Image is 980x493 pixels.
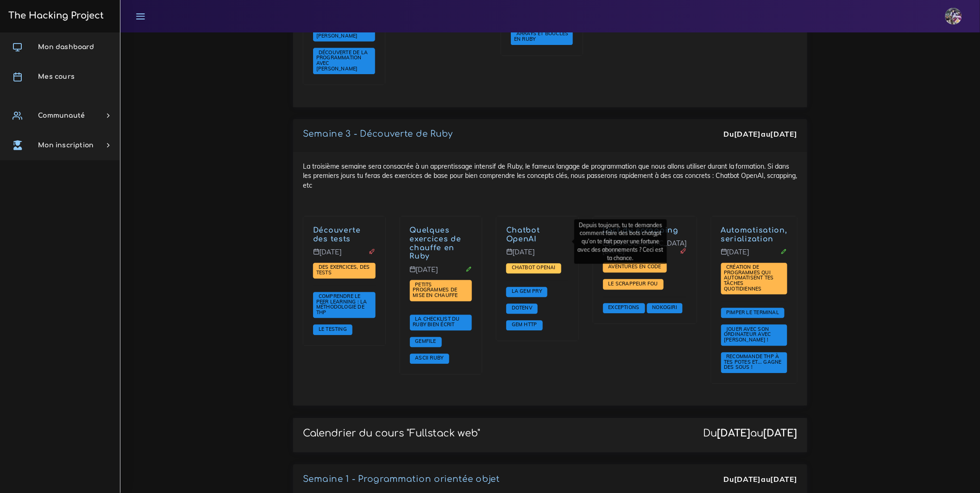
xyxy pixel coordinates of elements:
[303,474,500,484] a: Semaine 1 - Programmation orientée objet
[606,264,664,270] a: Aventures en code
[771,129,798,139] strong: [DATE]
[724,354,782,371] a: Recommande THP à tes potes et... gagne des sous !
[38,142,94,149] span: Mon inscription
[316,264,370,276] span: Des exercices, des tests
[506,248,569,263] p: [DATE]
[514,30,569,42] span: Arrays et boucles en Ruby
[703,428,798,439] div: Du au
[313,226,361,243] a: Découverte des tests
[724,264,774,292] a: Création de programmes qui automatisent tes tâches quotidiennes
[724,353,782,370] span: Recommande THP à tes potes et... gagne des sous !
[514,31,569,43] a: Arrays et boucles en Ruby
[724,326,771,343] span: Jouer avec son ordinateur avec [PERSON_NAME] !
[734,474,761,484] strong: [DATE]
[506,226,540,243] a: Chatbot OpenAI
[316,16,368,39] span: Découverte de la programmation avec [PERSON_NAME]
[734,129,761,139] strong: [DATE]
[724,264,774,291] span: Création de programmes qui automatisent tes tâches quotidiennes
[413,282,460,299] a: Petits programmes de mise en chauffe
[945,8,962,25] img: eg54bupqcshyolnhdacp.jpg
[724,129,798,139] div: Du au
[606,263,664,270] span: Aventures en code
[574,219,667,264] div: Depuis toujours, tu te demandes comment faire des bots chatgpt qu'on te fait payer une fortune av...
[6,11,104,21] h3: The Hacking Project
[509,321,540,328] span: Gem HTTP
[509,288,544,295] a: La gem PRY
[509,322,540,328] a: Gem HTTP
[316,326,349,332] span: Le testing
[316,264,370,276] a: Des exercices, des tests
[38,112,85,119] span: Communauté
[313,248,376,263] p: [DATE]
[724,326,771,343] a: Jouer avec son ordinateur avec [PERSON_NAME] !
[717,428,751,439] strong: [DATE]
[771,474,798,484] strong: [DATE]
[38,73,75,80] span: Mes cours
[509,305,534,311] a: Dotenv
[413,281,460,298] span: Petits programmes de mise en chauffe
[509,288,544,294] span: La gem PRY
[293,152,807,405] div: La troisième semaine sera consacrée à un apprentissage intensif de Ruby, le fameux langage de pro...
[606,304,642,311] a: Exceptions
[410,226,461,260] a: Quelques exercices de chauffe en Ruby
[316,326,349,333] a: Le testing
[413,355,446,361] a: ASCII Ruby
[413,316,460,328] span: La checklist du Ruby bien écrit
[606,281,660,287] a: Le scrappeur fou
[509,304,534,311] span: Dotenv
[413,338,439,345] a: Gemfile
[413,354,446,361] span: ASCII Ruby
[724,310,782,316] a: Pimper le terminal
[38,44,94,51] span: Mon dashboard
[316,50,368,72] a: Découverte de la programmation avec [PERSON_NAME]
[509,265,558,271] a: Chatbot OpenAI
[721,226,788,243] a: Automatisation, serialization
[413,316,460,328] a: La checklist du Ruby bien écrit
[721,248,788,263] p: [DATE]
[316,293,367,316] a: Comprendre le peer learning : la méthodologie de THP
[303,129,453,139] a: Semaine 3 - Découverte de Ruby
[650,304,680,311] a: Nokogiri
[316,49,368,72] span: Découverte de la programmation avec [PERSON_NAME]
[303,428,480,439] p: Calendrier du cours "Fullstack web"
[410,266,472,281] p: [DATE]
[764,428,798,439] strong: [DATE]
[724,474,798,485] div: Du au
